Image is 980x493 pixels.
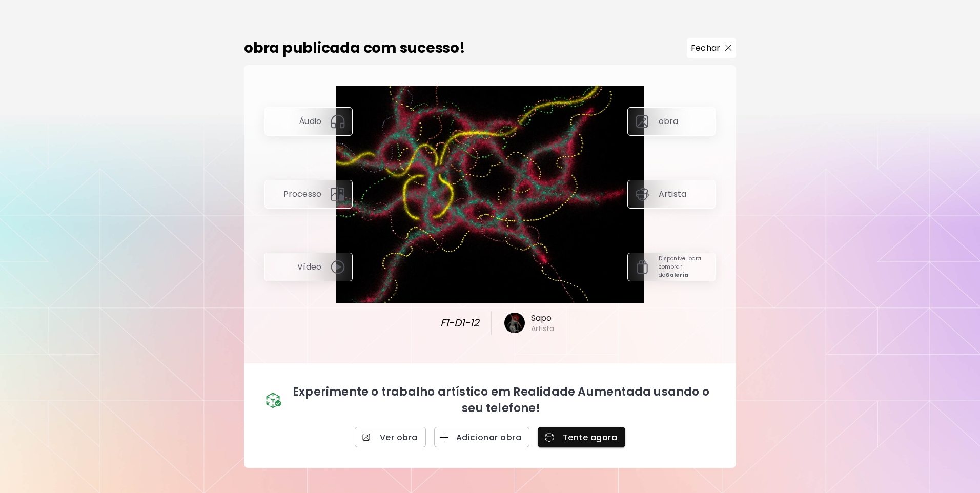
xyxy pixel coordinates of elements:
[283,189,321,200] p: Processo
[363,432,418,443] span: Ver obra
[355,427,426,447] a: Ver obra
[434,427,529,447] button: Adicionar obra
[665,271,688,279] strong: Galería
[442,432,521,443] span: Adicionar obra
[531,313,555,324] h6: Sapo
[299,116,321,127] p: Áudio
[297,261,321,273] p: Vídeo
[287,384,716,417] p: Experimente o trabalho artístico em Realidade Aumentada usando o seu telefone!
[659,116,679,127] p: obra
[659,189,686,200] p: Artista
[546,432,617,443] span: Tente agora
[687,38,736,58] button: Fechar
[531,324,555,333] h6: Artista
[433,315,479,331] span: F1-D1-12
[659,255,709,279] p: Disponível para comprar de
[538,427,625,447] button: Tente agora
[244,37,465,59] h2: obra publicada com sucesso!
[691,42,720,54] p: Fechar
